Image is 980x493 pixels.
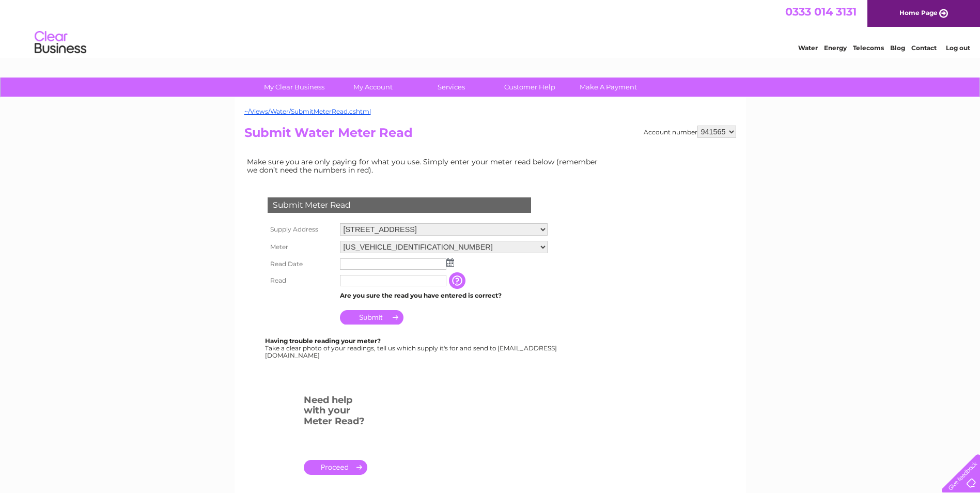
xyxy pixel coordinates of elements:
[798,44,818,52] a: Water
[785,5,857,18] a: 0333 014 3131
[244,126,736,145] h2: Submit Water Meter Read
[330,78,415,97] a: My Account
[853,44,884,52] a: Telecoms
[337,289,550,302] td: Are you sure the read you have entered is correct?
[304,460,367,475] a: .
[265,221,337,238] th: Supply Address
[566,78,651,97] a: Make A Payment
[890,44,905,52] a: Blog
[265,337,558,359] div: Take a clear photo of your readings, tell us which supply it's for and send to [EMAIL_ADDRESS][DO...
[265,256,337,272] th: Read Date
[265,272,337,289] th: Read
[244,155,606,177] td: Make sure you are only paying for what you use. Simply enter your meter read below (remember we d...
[34,27,87,58] img: logo.png
[446,258,454,267] img: ...
[409,78,494,97] a: Services
[246,6,735,50] div: Clear Business is a trading name of Verastar Limited (registered in [GEOGRAPHIC_DATA] No. 3667643...
[265,337,381,345] b: Having trouble reading your meter?
[340,310,403,325] input: Submit
[824,44,847,52] a: Energy
[911,44,937,52] a: Contact
[265,238,337,256] th: Meter
[268,197,531,213] div: Submit Meter Read
[644,126,736,138] div: Account number
[304,393,367,432] h3: Need help with your Meter Read?
[252,78,337,97] a: My Clear Business
[244,107,371,115] a: ~/Views/Water/SubmitMeterRead.cshtml
[449,272,468,289] input: Information
[487,78,572,97] a: Customer Help
[946,44,970,52] a: Log out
